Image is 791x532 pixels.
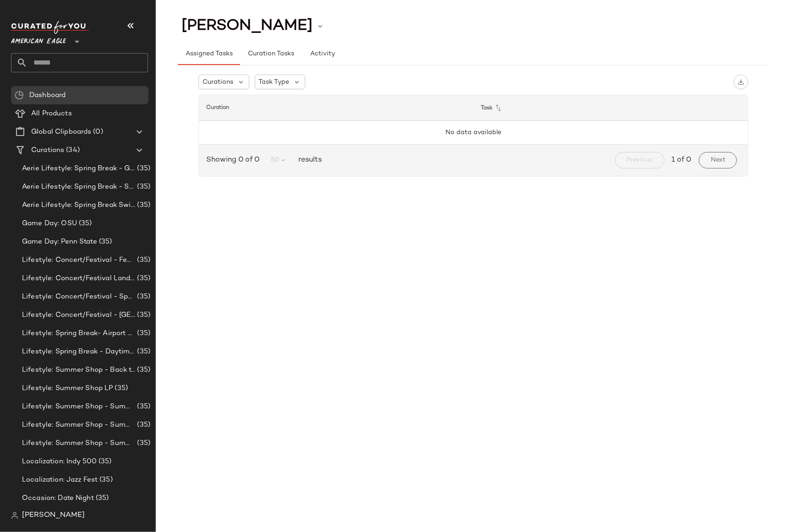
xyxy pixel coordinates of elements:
span: (35) [135,255,150,266]
span: (35) [97,237,112,247]
span: (35) [113,383,128,394]
span: (35) [135,182,150,192]
span: Showing 0 of 0 [206,155,263,166]
span: American Eagle [11,31,66,48]
span: Lifestyle: Summer Shop - Back to School Essentials [22,365,135,375]
span: Curations [31,145,64,156]
span: Lifestyle: Concert/Festival Landing Page [22,273,135,284]
img: svg%3e [15,91,24,100]
span: (35) [77,218,92,229]
span: Dashboard [29,90,66,101]
td: No data available [199,121,748,145]
span: (35) [135,163,150,174]
span: (35) [135,273,150,284]
span: Global Clipboards [31,127,91,137]
span: (35) [97,456,112,467]
span: (35) [135,200,150,211]
span: results [295,155,322,166]
th: Task [473,95,748,121]
span: (35) [135,420,150,430]
span: Lifestyle: Summer Shop - Summer Internship [22,420,135,430]
span: (35) [135,328,150,339]
span: Task Type [259,77,290,87]
span: (0) [91,127,103,137]
span: Lifestyle: Spring Break - Daytime Casual [22,347,135,357]
span: Lifestyle: Spring Break- Airport Style [22,328,135,339]
span: Aerie Lifestyle: Spring Break Swimsuits Landing Page [22,200,135,211]
th: Curation [199,95,473,121]
img: svg%3e [11,512,18,519]
span: Localization: Indy 500 [22,456,97,467]
span: (35) [135,347,150,357]
span: Aerie Lifestyle: Spring Break - Girly/Femme [22,163,135,174]
span: (35) [98,475,113,485]
span: [PERSON_NAME] [22,510,85,521]
span: Localization: Jazz Fest [22,475,98,485]
span: Game Day: OSU [22,218,77,229]
button: Next [699,152,737,168]
span: (35) [135,365,150,375]
span: Occasion: Date Night [22,493,94,504]
span: Lifestyle: Concert/Festival - Femme [22,255,135,266]
span: (35) [135,292,150,302]
span: Assigned Tasks [185,50,233,58]
span: Lifestyle: Summer Shop - Summer Abroad [22,402,135,412]
img: svg%3e [738,79,744,85]
span: Lifestyle: Summer Shop LP [22,383,113,394]
span: (34) [64,145,80,156]
span: All Products [31,109,72,119]
span: Activity [310,50,335,58]
span: Lifestyle: Summer Shop - Summer Study Sessions [22,438,135,449]
span: Next [710,157,725,164]
span: (35) [94,493,109,504]
span: (35) [135,402,150,412]
span: Lifestyle: Concert/Festival - [GEOGRAPHIC_DATA] [22,310,135,320]
span: Game Day: Penn State [22,237,97,247]
span: (35) [135,310,150,320]
span: Lifestyle: Concert/Festival - Sporty [22,292,135,302]
img: cfy_white_logo.C9jOOHJF.svg [11,21,89,34]
span: Curations [203,77,233,87]
span: [PERSON_NAME] [181,17,313,35]
span: 1 of 0 [672,155,692,166]
span: Curation Tasks [247,50,294,58]
span: (35) [135,438,150,449]
span: Aerie Lifestyle: Spring Break - Sporty [22,182,135,192]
